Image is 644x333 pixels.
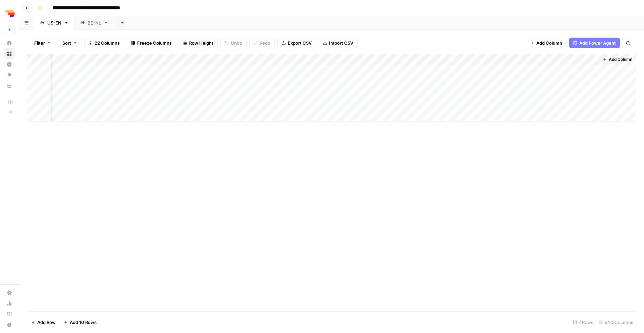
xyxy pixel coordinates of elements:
[319,38,358,48] button: Import CSV
[288,40,312,46] span: Export CSV
[231,40,242,46] span: Undo
[47,19,61,26] div: US-EN
[4,70,15,81] a: Opportunities
[596,317,636,328] div: 9/22 Columns
[4,298,15,309] a: Usage
[569,38,620,48] button: Add Power Agent
[526,38,567,48] button: Add Column
[30,38,55,48] button: Filter
[260,40,270,46] span: Redo
[4,287,15,298] a: Settings
[4,320,15,330] button: Help + Support
[34,16,74,30] a: US-EN
[220,38,247,48] button: Undo
[277,38,316,48] button: Export CSV
[189,40,213,46] span: Row Height
[4,81,15,91] a: Your Data
[4,48,15,59] a: Browse
[70,319,97,326] span: Add 10 Rows
[579,40,616,46] span: Add Power Agent
[84,38,124,48] button: 22 Columns
[60,317,101,328] button: Add 10 Rows
[600,55,635,64] button: Add Column
[4,59,15,70] a: Insights
[570,317,596,328] div: 4 Rows
[4,8,16,20] img: Depends Logo
[179,38,218,48] button: Row Height
[4,38,15,48] a: Home
[88,19,101,26] div: BE-NL
[329,40,353,46] span: Import CSV
[249,38,275,48] button: Redo
[95,40,120,46] span: 22 Columns
[62,40,71,46] span: Sort
[127,38,176,48] button: Freeze Columns
[27,317,60,328] button: Add Row
[74,16,114,30] a: BE-NL
[58,38,82,48] button: Sort
[137,40,172,46] span: Freeze Columns
[4,5,15,22] button: Workspace: Depends
[609,56,632,62] span: Add Column
[34,40,45,46] span: Filter
[536,40,562,46] span: Add Column
[4,309,15,320] a: Learning Hub
[37,319,56,326] span: Add Row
